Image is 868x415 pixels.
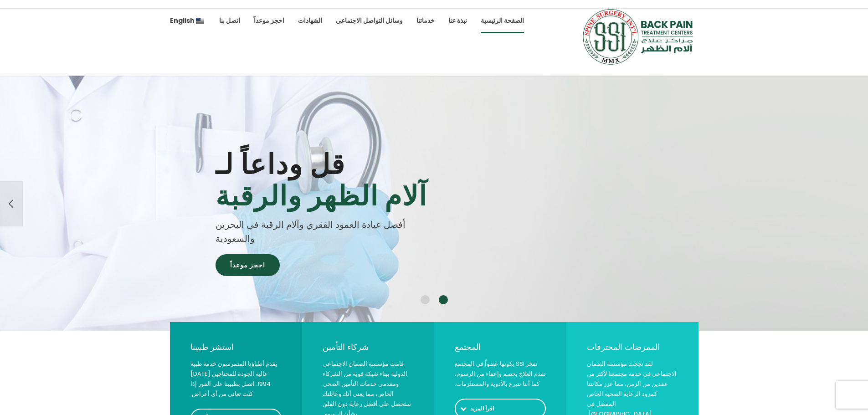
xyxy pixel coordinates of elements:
[170,16,205,25] span: English
[481,8,524,33] a: الصفحة الرئيسية
[216,180,427,212] b: آلام الظهر والرقبة
[448,8,467,33] a: نبذة عنا
[455,359,546,389] p: تفخر SSI بكونها عضواً في المجتمع تقدم العلاج بخصم وإعفاء من الرسوم، كما أننا نتبرع بالأدوية والمس...
[170,8,205,33] a: EnglishEnglish
[421,295,430,304] button: 2
[216,218,427,246] div: أفضل عيادة العمود الفقري وآلام الرقبة في البحرين والسعودية
[416,8,435,33] a: خدماتنا
[298,8,322,33] a: الشهادات
[587,341,678,354] div: الممرضات المحترفات
[190,359,282,399] p: يقدم أطباؤنا المتمرسون خدمة طبية عالية الجودة للمحتاجين [DATE] 1994. اتصل بطبيبنا على الفور إذا ك...
[170,16,195,25] span: English
[190,341,282,354] div: استشر طبيبنا
[254,8,284,33] a: احجز موعداً
[336,8,403,33] a: وسائل التواصل الاجتماعي
[219,8,240,33] a: اتصل بنا
[196,18,204,24] img: English
[216,254,280,276] a: احجز موعداً
[580,8,699,65] img: SSI
[323,341,414,354] div: شركاء التأمين
[230,262,265,268] span: احجز موعداً
[455,341,546,354] div: المجتمع
[216,149,427,212] span: قل وداعاً لـ
[439,295,448,304] button: 1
